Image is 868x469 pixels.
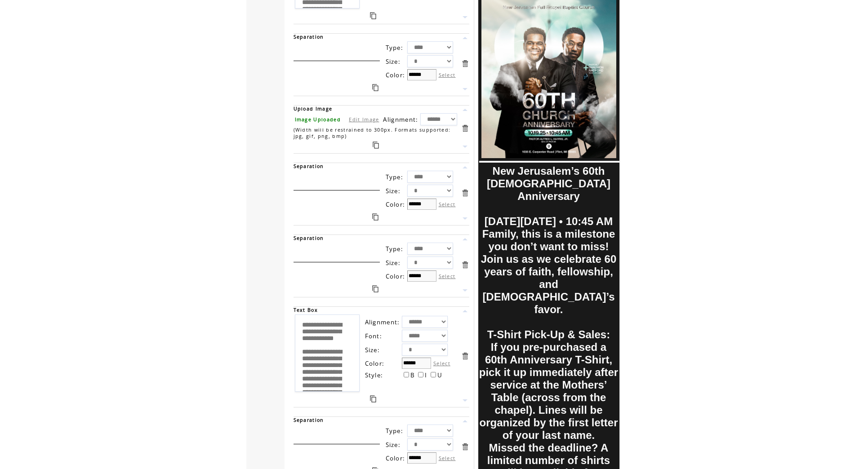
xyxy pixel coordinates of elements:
[461,13,469,22] a: Move this item down
[437,371,442,379] span: U
[461,214,469,223] a: Move this item down
[373,142,379,149] a: Duplicate this item
[461,34,469,42] a: Move this item up
[294,34,324,40] span: Separation
[365,318,400,326] span: Alignment:
[386,200,405,208] span: Color:
[386,173,404,181] span: Type:
[461,106,469,114] a: Move this item up
[294,127,451,139] span: (Width will be restrained to 300px. Formats supported: jpg, gif, png, bmp)
[461,59,469,68] a: Delete this item
[294,163,324,169] span: Separation
[386,71,405,79] span: Color:
[461,261,469,269] a: Delete this item
[461,396,469,405] a: Move this item down
[439,455,456,461] label: Select
[461,286,469,295] a: Move this item down
[370,12,376,19] a: Duplicate this item
[461,352,469,360] a: Delete this item
[461,85,469,93] a: Move this item down
[365,371,383,379] span: Style:
[461,417,469,425] a: Move this item up
[461,307,469,315] a: Move this item up
[294,106,333,112] span: Upload Image
[365,332,383,340] span: Font:
[461,235,469,243] a: Move this item up
[294,417,324,423] span: Separation
[372,285,378,292] a: Duplicate this item
[425,371,427,379] span: I
[439,201,456,208] label: Select
[386,58,401,66] span: Size:
[349,116,379,123] a: Edit Image
[386,245,404,253] span: Type:
[383,115,418,124] span: Alignment:
[386,272,405,280] span: Color:
[370,395,376,403] a: Duplicate this item
[386,187,401,195] span: Size:
[433,360,450,367] label: Select
[461,163,469,172] a: Move this item up
[365,346,380,354] span: Size:
[372,213,378,221] a: Duplicate this item
[410,371,415,379] span: B
[386,454,405,462] span: Color:
[386,259,401,267] span: Size:
[461,124,469,133] a: Delete this item
[372,84,378,91] a: Duplicate this item
[386,441,401,449] span: Size:
[461,442,469,451] a: Delete this item
[295,116,341,123] span: Image Uploaded
[439,273,456,279] label: Select
[294,235,324,241] span: Separation
[461,142,469,151] a: Move this item down
[294,307,318,313] span: Text Box
[386,427,404,435] span: Type:
[386,44,404,52] span: Type:
[439,71,456,78] label: Select
[461,189,469,197] a: Delete this item
[365,359,385,367] span: Color:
